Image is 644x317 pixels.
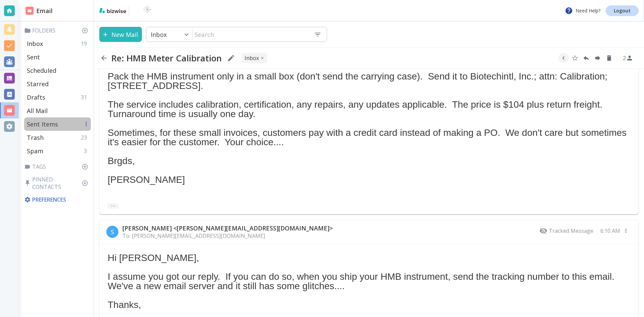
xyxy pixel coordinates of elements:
p: Sent Items [27,120,58,128]
div: Spam3 [24,144,91,158]
p: Tracked Message [539,227,593,235]
button: New Mail [99,27,142,42]
p: Pinned Contacts [24,176,91,191]
p: INBOX [245,54,259,62]
div: Scheduled [24,64,91,77]
h2: Email [25,6,53,15]
div: Sent Items [24,117,91,131]
a: Logout [606,5,639,16]
p: Logout [614,8,631,13]
img: DashboardSidebarEmail.svg [25,7,34,15]
button: See Participants [620,50,636,66]
p: 31 [81,94,90,101]
p: Starred [27,80,49,88]
p: All Mail [27,107,48,115]
div: Sent [24,50,91,64]
p: Need Help? [565,7,600,15]
p: Sent [27,53,40,61]
p: Spam [27,147,43,155]
p: [PERSON_NAME] <[PERSON_NAME][EMAIL_ADDRESS][DOMAIN_NAME]> [122,224,333,232]
h2: Re: HMB Meter Calibration [111,53,222,63]
p: To: [PERSON_NAME][EMAIL_ADDRESS][DOMAIN_NAME] [122,232,333,240]
button: Forward [593,53,603,63]
p: Inbox [151,31,167,39]
div: This email has not been opened yet [538,225,595,236]
p: Folders [24,27,91,34]
button: Delete [604,53,614,63]
div: All Mail [24,104,91,117]
p: Inbox [27,40,43,48]
p: Tags [24,163,91,170]
div: Trash23 [24,131,91,144]
p: 2 [623,54,626,62]
img: BioTech International [132,5,163,16]
p: Trash [27,134,44,142]
p: Preferences [24,196,90,203]
img: bizwise [99,8,126,13]
div: S[PERSON_NAME] <[PERSON_NAME][EMAIL_ADDRESS][DOMAIN_NAME]>To: [PERSON_NAME][EMAIL_ADDRESS][DOMAIN... [100,220,638,244]
p: 23 [81,134,90,141]
p: S [111,228,114,236]
p: 19 [81,40,90,47]
div: Starred [24,77,91,91]
div: Preferences [23,193,91,206]
p: 6:10 AM [600,227,620,234]
p: 3 [84,147,90,155]
div: Inbox19 [24,37,91,50]
button: Reply [581,53,591,63]
p: Drafts [27,93,45,101]
input: Search [193,28,309,41]
div: Drafts31 [24,91,91,104]
p: Scheduled [27,66,56,74]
